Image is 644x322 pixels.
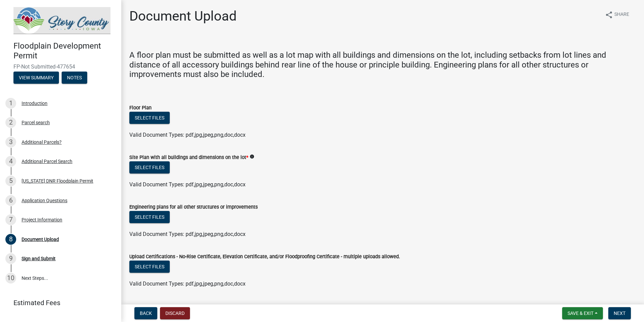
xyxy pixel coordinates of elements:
label: Upload Certifications - No-Rise Certificate, Elevation Certificate, and/or Floodproofing Certific... [129,254,400,259]
div: Application Questions [22,198,67,203]
div: 7 [5,214,16,225]
button: Select files [129,261,170,273]
span: Valid Document Types: pdf,jpg,jpeg,png,doc,docx [129,231,246,237]
img: Story County, Iowa [13,7,110,34]
button: Back [134,307,157,319]
button: shareShare [600,8,635,21]
div: 10 [5,273,16,284]
div: Additional Parcels? [22,140,62,144]
div: Sign and Submit [22,256,56,261]
label: Engineering plans for all other structures or improvements [129,205,258,210]
span: Back [140,311,152,316]
div: 8 [5,234,16,245]
button: Next [608,307,631,319]
wm-modal-confirm: Notes [62,75,87,81]
div: 1 [5,98,16,109]
div: Additional Parcel Search [22,159,72,164]
span: FP-Not Submitted-477654 [13,63,108,70]
button: Select files [129,211,170,223]
button: Select files [129,161,170,173]
button: View Summary [13,72,59,84]
div: Project Information [22,217,62,222]
span: Valid Document Types: pdf,jpg,jpeg,png,doc,docx [129,181,246,188]
button: Notes [62,72,87,84]
label: Floor Plan [129,106,152,110]
div: 4 [5,156,16,167]
button: Select files [129,112,170,124]
i: info [250,154,254,159]
div: [US_STATE] DNR Floodplain Permit [22,179,93,183]
a: Estimated Fees [5,296,110,310]
button: Save & Exit [562,307,603,319]
h4: Floodplain Development Permit [13,41,116,61]
div: Parcel search [22,120,50,125]
span: Valid Document Types: pdf,jpg,jpeg,png,doc,docx [129,280,246,287]
div: 9 [5,253,16,264]
h1: Document Upload [129,8,237,24]
span: Share [614,11,629,19]
span: Valid Document Types: pdf,jpg,jpeg,png,doc,docx [129,132,246,138]
span: Save & Exit [568,311,593,316]
button: Discard [160,307,190,319]
div: Introduction [22,101,47,106]
div: 3 [5,137,16,147]
div: 6 [5,195,16,206]
div: 2 [5,117,16,128]
div: 5 [5,176,16,186]
wm-modal-confirm: Summary [13,75,59,81]
div: Document Upload [22,237,59,242]
i: share [605,11,613,19]
h4: A floor plan must be submitted as well as a lot map with all buildings and dimensions on the lot,... [129,50,636,79]
label: Site Plan with all buildings and dimensions on the lot [129,155,248,160]
span: Next [614,311,625,316]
